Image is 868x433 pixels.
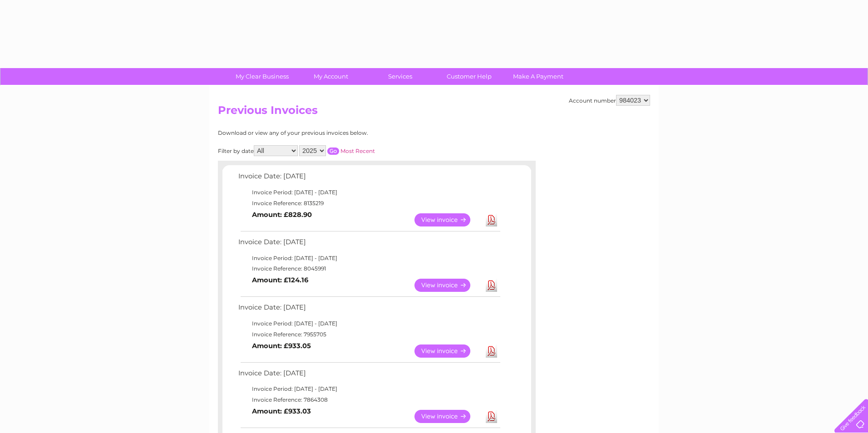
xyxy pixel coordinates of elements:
div: Account number [569,95,650,106]
td: Invoice Reference: 8135219 [236,198,502,209]
b: Amount: £124.16 [252,276,308,284]
div: Download or view any of your previous invoices below. [218,130,456,136]
td: Invoice Period: [DATE] - [DATE] [236,253,502,264]
h2: Previous Invoices [218,104,650,121]
a: Download [486,410,497,423]
a: Customer Help [432,68,507,85]
td: Invoice Date: [DATE] [236,367,502,384]
td: Invoice Reference: 7864308 [236,394,502,405]
td: Invoice Period: [DATE] - [DATE] [236,384,502,394]
a: Make A Payment [501,68,576,85]
td: Invoice Reference: 8045991 [236,263,502,274]
b: Amount: £828.90 [252,211,312,219]
div: Filter by date [218,145,456,156]
a: Download [486,344,497,358]
a: View [414,213,481,226]
a: My Account [294,68,369,85]
td: Invoice Date: [DATE] [236,301,502,318]
a: Services [363,68,438,85]
td: Invoice Reference: 7955705 [236,329,502,340]
a: View [414,410,481,423]
td: Invoice Date: [DATE] [236,236,502,253]
b: Amount: £933.03 [252,407,311,415]
b: Amount: £933.05 [252,342,311,350]
a: Most Recent [340,148,375,154]
a: View [414,344,481,358]
td: Invoice Date: [DATE] [236,170,502,187]
a: My Clear Business [225,68,300,85]
a: View [414,279,481,292]
td: Invoice Period: [DATE] - [DATE] [236,318,502,329]
a: Download [486,213,497,226]
a: Download [486,279,497,292]
td: Invoice Period: [DATE] - [DATE] [236,187,502,198]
